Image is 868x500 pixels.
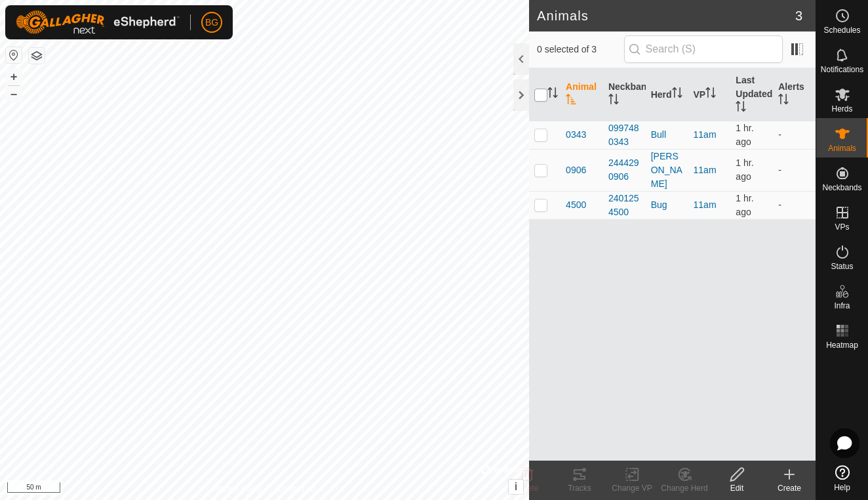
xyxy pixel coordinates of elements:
th: VP [688,68,731,121]
th: Alerts [773,68,816,121]
div: 0997480343 [608,121,641,149]
span: Infra [834,302,850,310]
span: Heatmap [826,341,858,349]
div: Change VP [606,482,658,494]
span: Aug 11, 2025, 6:37 PM [736,157,753,182]
span: Help [834,484,850,491]
button: Reset Map [6,47,22,63]
div: Tracks [553,482,606,494]
span: 0343 [566,128,586,142]
p-sorticon: Activate to sort [778,96,789,106]
span: Aug 11, 2025, 6:37 PM [736,123,753,147]
th: Last Updated [730,68,773,121]
a: 11am [694,165,717,175]
div: Bull [651,128,683,142]
a: Contact Us [277,483,316,495]
div: 2401254500 [608,192,641,219]
td: - [773,121,816,149]
a: Help [816,460,868,497]
span: 4500 [566,198,586,212]
a: 11am [694,129,717,140]
span: 3 [795,6,802,26]
span: Aug 11, 2025, 6:37 PM [736,193,753,217]
span: 0 selected of 3 [537,43,624,56]
p-sorticon: Activate to sort [672,89,682,100]
td: - [773,149,816,191]
div: [PERSON_NAME] [651,150,683,191]
a: 11am [694,199,717,210]
div: Create [763,482,816,494]
span: Status [831,262,853,270]
h2: Animals [537,8,795,24]
div: Edit [711,482,763,494]
td: - [773,191,816,219]
th: Animal [561,68,603,121]
div: Change Herd [658,482,711,494]
button: + [6,69,22,85]
div: 2444290906 [608,156,641,184]
span: 0906 [566,163,586,177]
p-sorticon: Activate to sort [736,103,746,114]
span: Herds [831,105,852,113]
a: Privacy Policy [213,483,262,495]
th: Neckband [603,68,646,121]
span: Schedules [823,26,860,34]
span: VPs [835,223,849,231]
p-sorticon: Activate to sort [566,96,576,106]
span: Notifications [821,66,863,73]
button: Map Layers [29,48,45,64]
button: i [509,480,523,494]
span: Animals [828,144,856,152]
p-sorticon: Activate to sort [705,89,716,100]
span: i [515,481,517,492]
p-sorticon: Activate to sort [547,89,558,100]
div: Bug [651,198,683,212]
button: – [6,86,22,102]
span: Neckbands [822,184,861,192]
img: Gallagher Logo [16,10,180,34]
p-sorticon: Activate to sort [608,96,619,106]
input: Search (S) [624,35,783,63]
th: Herd [646,68,688,121]
span: BG [205,16,218,30]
